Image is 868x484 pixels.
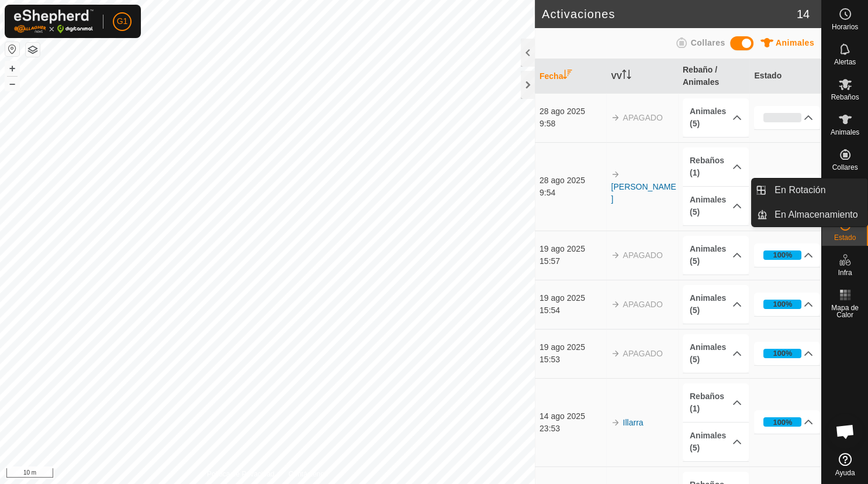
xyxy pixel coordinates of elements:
a: Illarra [623,418,643,427]
p-accordion-header: 0% [754,106,820,129]
a: [PERSON_NAME] [611,182,676,204]
span: Rebaños [831,94,859,101]
li: En Rotación [752,179,867,202]
div: 9:54 [540,187,606,199]
p-accordion-header: Rebaños (1) [683,147,749,186]
a: Ayuda [822,448,868,481]
div: 0% [763,113,801,122]
span: APAGADO [623,349,662,358]
span: APAGADO [623,250,662,260]
div: 15:57 [540,255,606,267]
div: 28 ago 2025 [540,105,606,118]
p-accordion-header: 100% [754,243,820,267]
p-accordion-header: Animales (5) [683,98,749,137]
div: 100% [763,250,801,260]
p-accordion-header: Animales (5) [683,187,749,225]
div: 100% [773,249,793,260]
span: 14 [797,5,810,23]
th: VV [606,59,678,94]
th: Rebaño / Animales [678,59,750,94]
a: Política de Privacidad [207,469,274,479]
a: Open chat [828,414,863,449]
span: Animales [831,129,859,136]
div: 19 ago 2025 [540,341,606,353]
p-accordion-header: 100% [754,342,820,365]
p-accordion-header: Rebaños (1) [683,383,749,422]
div: 15:54 [540,304,606,317]
img: Logo Gallagher [14,9,94,33]
span: Horarios [832,23,858,30]
span: En Almacenamiento [774,208,857,222]
div: 19 ago 2025 [540,243,606,255]
a: Contáctenos [288,469,327,479]
a: En Almacenamiento [767,203,867,226]
img: arrow [611,300,620,309]
li: En Almacenamiento [752,203,867,226]
p-accordion-header: 100% [754,174,820,198]
span: Collares [690,38,725,47]
p-accordion-header: 100% [754,410,820,434]
span: En Rotación [774,183,825,197]
div: 100% [763,349,801,358]
span: Mapa de Calor [825,304,865,318]
div: 15:53 [540,353,606,366]
button: – [5,77,19,91]
p-accordion-header: Animales (5) [683,423,749,461]
div: 100% [773,348,793,359]
button: Capas del Mapa [26,43,40,57]
button: Restablecer Mapa [5,42,19,56]
span: Collares [832,164,857,171]
span: G1 [117,15,128,28]
img: arrow [611,113,620,122]
img: arrow [611,418,620,427]
p-sorticon: Activar para ordenar [622,71,631,81]
button: + [5,61,19,75]
img: arrow [611,349,620,358]
div: 19 ago 2025 [540,292,606,304]
div: 100% [763,417,801,427]
img: arrow [611,250,620,260]
div: 14 ago 2025 [540,410,606,423]
p-accordion-header: 100% [754,293,820,316]
span: Estado [834,234,856,241]
img: arrow [611,170,620,179]
th: Estado [749,59,821,94]
div: 100% [773,417,793,428]
div: 100% [763,300,801,309]
p-accordion-header: Animales (5) [683,236,749,274]
p-accordion-header: Animales (5) [683,334,749,373]
div: 23:53 [540,423,606,435]
span: APAGADO [623,113,662,122]
div: 28 ago 2025 [540,174,606,187]
p-sorticon: Activar para ordenar [563,71,572,81]
span: Infra [838,269,852,276]
span: Animales [776,38,814,47]
span: Ayuda [835,469,855,476]
a: En Rotación [767,179,867,202]
h2: Activaciones [542,7,797,21]
div: 100% [773,298,793,310]
div: 9:58 [540,118,606,130]
p-accordion-header: Animales (5) [683,285,749,324]
th: Fecha [535,59,607,94]
span: Alertas [834,59,856,66]
span: APAGADO [623,300,662,309]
